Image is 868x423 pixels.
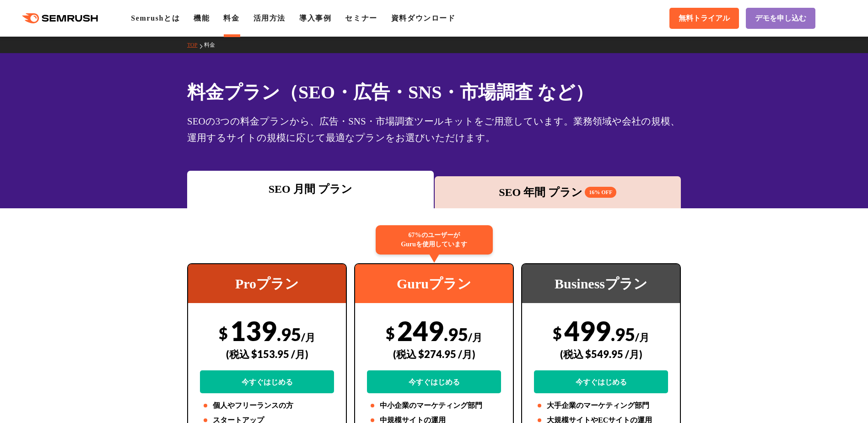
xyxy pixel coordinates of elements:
a: Semrushとは [131,14,180,22]
a: 活用方法 [253,14,286,22]
a: 資料ダウンロード [391,14,456,22]
li: 中小企業のマーケティング部門 [367,400,501,411]
li: 大手企業のマーケティング部門 [534,400,668,411]
a: 今すぐはじめる [367,370,501,393]
a: 導入事例 [299,14,331,22]
span: $ [219,324,228,342]
div: 499 [534,315,668,393]
a: 機能 [194,14,210,22]
div: Proプラン [188,264,346,303]
span: /月 [301,331,315,343]
h1: 料金プラン（SEO・広告・SNS・市場調査 など） [187,79,681,106]
div: 67%のユーザーが Guruを使用しています [376,225,493,255]
span: /月 [468,331,482,343]
a: 料金 [204,42,222,48]
span: .95 [611,324,635,345]
a: セミナー [345,14,377,22]
a: 無料トライアル [669,8,739,29]
a: デモを申し込む [746,8,815,29]
li: 個人やフリーランスの方 [200,400,334,411]
span: デモを申し込む [755,14,806,23]
div: (税込 $274.95 /月) [367,338,501,370]
a: 今すぐはじめる [200,370,334,393]
div: Businessプラン [522,264,680,303]
div: Guruプラン [355,264,513,303]
a: 今すぐはじめる [534,370,668,393]
span: $ [553,324,562,342]
div: 249 [367,315,501,393]
span: .95 [444,324,468,345]
span: .95 [277,324,301,345]
div: SEOの3つの料金プランから、広告・SNS・市場調査ツールキットをご用意しています。業務領域や会社の規模、運用するサイトの規模に応じて最適なプランをお選びいただけます。 [187,113,681,146]
div: SEO 年間 プラン [439,184,677,201]
div: SEO 月間 プラン [192,181,429,197]
span: $ [386,324,395,342]
div: 139 [200,315,334,393]
span: 無料トライアル [679,14,730,23]
a: TOP [187,42,204,48]
span: 16% OFF [585,187,616,198]
div: (税込 $549.95 /月) [534,338,668,370]
a: 料金 [223,14,239,22]
div: (税込 $153.95 /月) [200,338,334,370]
span: /月 [635,331,649,343]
